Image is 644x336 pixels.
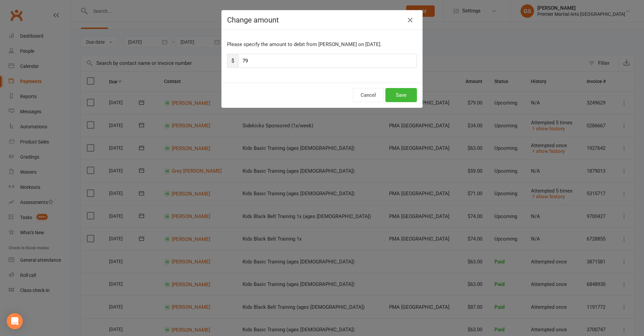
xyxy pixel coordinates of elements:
[405,15,416,26] button: Close
[227,54,238,68] span: $
[7,313,23,329] div: Open Intercom Messenger
[385,88,417,102] button: Save
[227,16,417,24] h4: Change amount
[353,88,384,102] button: Cancel
[227,40,417,48] p: Please specify the amount to debit from [PERSON_NAME] on [DATE].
